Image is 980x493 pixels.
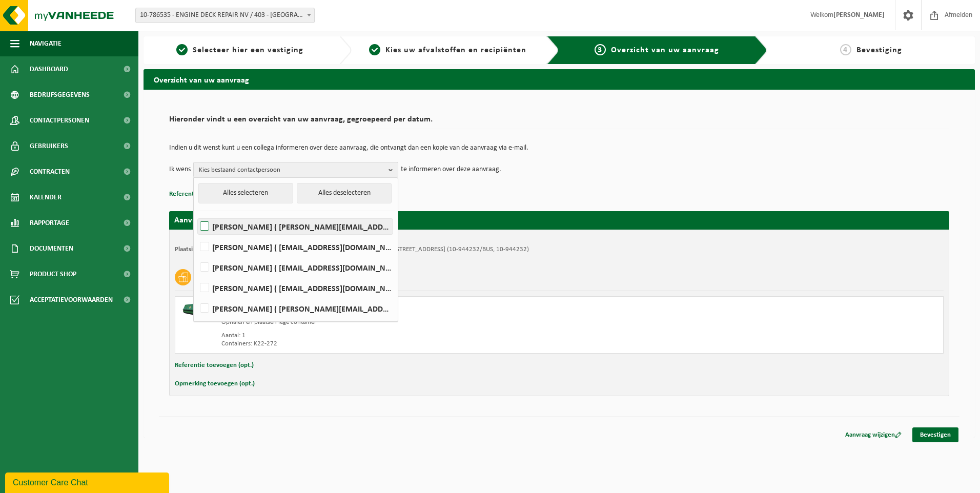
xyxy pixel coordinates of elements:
div: Containers: K22-272 [221,340,600,348]
span: Product Shop [30,261,76,287]
a: Aanvraag wijzigen [838,427,909,442]
span: Contracten [30,159,70,184]
span: 2 [369,44,380,55]
button: Referentie toevoegen (opt.) [175,359,254,372]
span: Dashboard [30,56,68,82]
iframe: chat widget [5,470,171,493]
button: Alles deselecteren [297,183,392,203]
span: Acceptatievoorwaarden [30,287,113,313]
strong: [PERSON_NAME] [833,11,885,19]
span: 10-786535 - ENGINE DECK REPAIR NV / 403 - ANTWERPEN [135,8,315,23]
button: Kies bestaand contactpersoon [193,162,398,177]
span: Bedrijfsgegevens [30,82,90,108]
span: 4 [840,44,851,55]
span: Kalender [30,184,62,210]
span: Navigatie [30,31,62,56]
span: 1 [176,44,188,55]
strong: Plaatsingsadres: [175,246,219,253]
span: 3 [595,44,606,55]
div: Aantal: 1 [221,332,600,340]
p: te informeren over deze aanvraag. [401,162,501,177]
a: Bevestigen [912,427,958,442]
h2: Overzicht van uw aanvraag [144,69,975,89]
div: Ophalen en plaatsen lege container [221,318,600,326]
span: Gebruikers [30,133,68,159]
span: Bevestiging [856,46,902,54]
img: HK-XK-22-GN-00.png [180,302,211,317]
span: Kies uw afvalstoffen en recipiënten [385,46,526,54]
a: 1Selecteer hier een vestiging [149,44,331,56]
span: Rapportage [30,210,69,236]
label: [PERSON_NAME] ( [EMAIL_ADDRESS][DOMAIN_NAME] ) [198,239,393,255]
p: Indien u dit wenst kunt u een collega informeren over deze aanvraag, die ontvangt dan een kopie v... [169,145,949,152]
h2: Hieronder vindt u een overzicht van uw aanvraag, gegroepeerd per datum. [169,115,949,129]
button: Alles selecteren [198,183,293,203]
a: 2Kies uw afvalstoffen en recipiënten [357,44,539,56]
label: [PERSON_NAME] ( [EMAIL_ADDRESS][DOMAIN_NAME] ) [198,260,393,275]
strong: Aanvraag voor [DATE] [174,216,251,224]
span: 10-786535 - ENGINE DECK REPAIR NV / 403 - ANTWERPEN [136,8,314,23]
span: Contactpersonen [30,108,89,133]
span: Selecteer hier een vestiging [193,46,303,54]
label: [PERSON_NAME] ( [PERSON_NAME][EMAIL_ADDRESS][PERSON_NAME][DOMAIN_NAME] ) [198,219,393,234]
label: [PERSON_NAME] ( [EMAIL_ADDRESS][DOMAIN_NAME] ) [198,280,393,296]
span: Documenten [30,236,73,261]
p: Ik wens [169,162,191,177]
button: Referentie toevoegen (opt.) [169,188,248,201]
button: Opmerking toevoegen (opt.) [175,377,255,391]
label: [PERSON_NAME] ( [PERSON_NAME][EMAIL_ADDRESS][DOMAIN_NAME] ) [198,301,393,316]
span: Overzicht van uw aanvraag [611,46,719,54]
span: Kies bestaand contactpersoon [199,162,384,178]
